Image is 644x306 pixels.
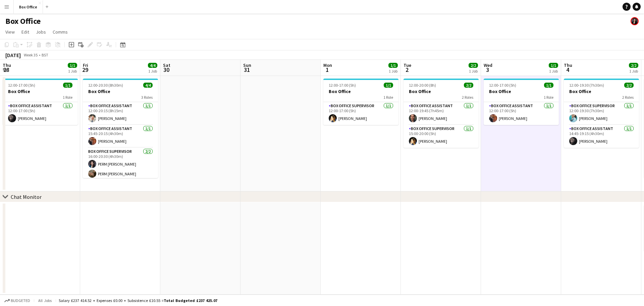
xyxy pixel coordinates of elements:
[148,69,157,74] div: 1 Job
[3,88,78,94] h3: Box Office
[42,52,48,57] div: BST
[323,62,332,68] span: Mon
[484,79,559,125] app-job-card: 12:00-17:00 (5h)1/1Box Office1 RoleBox Office Assistant1/112:00-17:00 (5h)[PERSON_NAME]
[164,298,217,303] span: Total Budgeted £237 425.07
[383,95,393,100] span: 1 Role
[83,62,88,68] span: Fri
[163,62,170,68] span: Sat
[141,95,153,100] span: 3 Roles
[83,102,158,125] app-card-role: Box Office Assistant1/112:00-20:15 (8h15m)[PERSON_NAME]
[469,69,478,74] div: 1 Job
[629,69,638,74] div: 1 Job
[329,83,356,88] span: 12:00-17:00 (5h)
[484,62,492,68] span: Wed
[83,148,158,180] app-card-role: Box Office Supervisor2/216:00-20:30 (4h30m)PERM [PERSON_NAME]PERM [PERSON_NAME]
[469,63,478,68] span: 2/2
[83,88,158,94] h3: Box Office
[544,95,553,100] span: 1 Role
[242,66,251,74] span: 31
[564,102,639,125] app-card-role: Box Office Supervisor1/112:00-19:30 (7h30m)[PERSON_NAME]
[83,79,158,178] app-job-card: 12:00-20:30 (8h30m)4/4Box Office3 RolesBox Office Assistant1/112:00-20:15 (8h15m)[PERSON_NAME]Box...
[624,83,634,88] span: 2/2
[3,62,11,68] span: Thu
[622,95,634,100] span: 2 Roles
[11,298,30,303] span: Budgeted
[564,62,572,68] span: Thu
[243,62,251,68] span: Sun
[569,83,604,88] span: 12:00-19:30 (7h30m)
[564,125,639,148] app-card-role: Box Office Assistant1/114:45-19:15 (4h30m)[PERSON_NAME]
[323,102,398,125] app-card-role: Box Office Supervisor1/112:00-17:00 (5h)[PERSON_NAME]
[549,63,558,68] span: 1/1
[88,83,123,88] span: 12:00-20:30 (8h30m)
[404,79,479,148] app-job-card: 12:00-20:00 (8h)2/2Box Office2 RolesBox Office Assistant1/112:00-19:45 (7h45m)[PERSON_NAME]Box Of...
[3,102,78,125] app-card-role: Box Office Assistant1/112:00-17:00 (5h)[PERSON_NAME]
[462,95,473,100] span: 2 Roles
[544,83,553,88] span: 1/1
[631,17,639,25] app-user-avatar: Lexi Clare
[68,63,77,68] span: 1/1
[384,83,393,88] span: 1/1
[19,28,32,36] a: Edit
[3,79,78,125] app-job-card: 12:00-17:00 (5h)1/1Box Office1 RoleBox Office Assistant1/112:00-17:00 (5h)[PERSON_NAME]
[323,88,398,94] h3: Box Office
[5,29,15,35] span: View
[549,69,558,74] div: 1 Job
[83,125,158,148] app-card-role: Box Office Assistant1/115:45-20:15 (4h30m)[PERSON_NAME]
[148,63,157,68] span: 4/4
[389,69,397,74] div: 1 Job
[162,66,170,74] span: 30
[484,88,559,94] h3: Box Office
[3,28,17,36] a: View
[629,63,638,68] span: 2/2
[404,62,411,68] span: Tue
[464,83,473,88] span: 2/2
[404,125,479,148] app-card-role: Box Office Supervisor1/115:00-20:00 (5h)[PERSON_NAME]
[143,83,153,88] span: 4/4
[489,83,516,88] span: 12:00-17:00 (5h)
[68,69,77,74] div: 1 Job
[484,102,559,125] app-card-role: Box Office Assistant1/112:00-17:00 (5h)[PERSON_NAME]
[22,52,39,57] span: Week 35
[3,297,31,304] button: Budgeted
[59,298,217,303] div: Salary £237 414.52 + Expenses £0.00 + Subsistence £10.55 =
[36,29,46,35] span: Jobs
[63,83,72,88] span: 1/1
[53,29,68,35] span: Comms
[63,95,72,100] span: 1 Role
[563,66,572,74] span: 4
[33,28,49,36] a: Jobs
[50,28,70,36] a: Comms
[402,66,411,74] span: 2
[82,66,88,74] span: 29
[404,88,479,94] h3: Box Office
[37,298,53,303] span: All jobs
[5,52,21,58] div: [DATE]
[11,193,42,200] div: Chat Monitor
[388,63,398,68] span: 1/1
[8,83,35,88] span: 12:00-17:00 (5h)
[409,83,436,88] span: 12:00-20:00 (8h)
[564,88,639,94] h3: Box Office
[322,66,332,74] span: 1
[564,79,639,148] app-job-card: 12:00-19:30 (7h30m)2/2Box Office2 RolesBox Office Supervisor1/112:00-19:30 (7h30m)[PERSON_NAME]Bo...
[5,16,41,26] h1: Box Office
[21,29,29,35] span: Edit
[2,66,11,74] span: 28
[14,0,43,13] button: Box Office
[323,79,398,125] app-job-card: 12:00-17:00 (5h)1/1Box Office1 RoleBox Office Supervisor1/112:00-17:00 (5h)[PERSON_NAME]
[404,102,479,125] app-card-role: Box Office Assistant1/112:00-19:45 (7h45m)[PERSON_NAME]
[483,66,492,74] span: 3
